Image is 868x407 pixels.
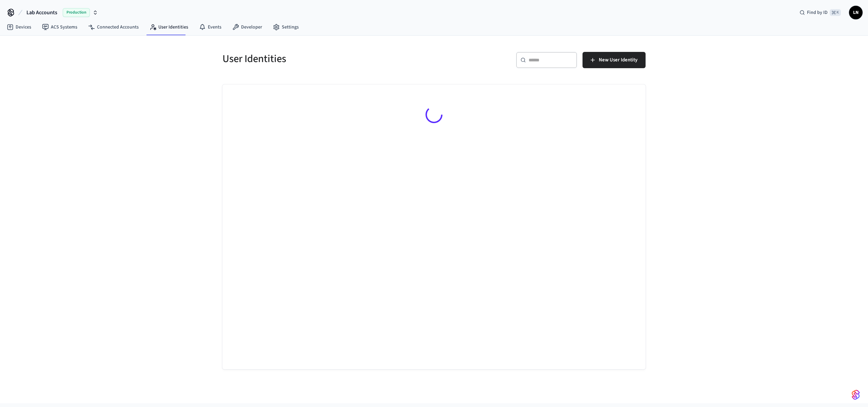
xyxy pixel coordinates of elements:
span: Production [63,8,90,17]
a: ACS Systems [37,21,83,33]
a: Devices [1,21,37,33]
span: LN [850,6,862,19]
span: ⌘ K [830,9,841,16]
span: Lab Accounts [26,8,57,17]
a: Developer [227,21,268,33]
img: SeamLogoGradient.69752ec5.svg [852,389,860,400]
a: User Identities [144,21,194,33]
div: Find by ID⌘ K [794,6,846,19]
a: Connected Accounts [83,21,144,33]
a: Events [194,21,227,33]
button: LN [849,6,863,19]
span: New User Identity [599,56,637,64]
h5: User Identities [222,52,430,66]
a: Settings [268,21,304,33]
button: New User Identity [583,52,646,68]
span: Find by ID [807,9,828,16]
